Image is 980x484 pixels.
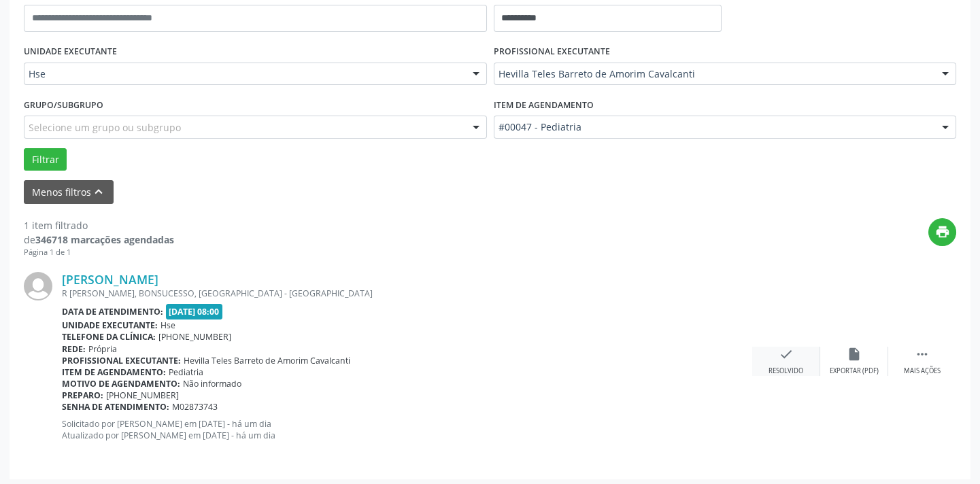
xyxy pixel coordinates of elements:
[904,366,941,376] div: Mais ações
[768,366,803,376] div: Resolvido
[62,418,752,441] p: Solicitado por [PERSON_NAME] em [DATE] - há um dia Atualizado por [PERSON_NAME] em [DATE] - há um...
[779,347,794,362] i: check
[494,94,594,116] label: Item de agendamento
[24,272,52,300] img: img
[935,224,950,239] i: print
[88,343,117,355] span: Própria
[499,67,929,81] span: Hevilla Teles Barreto de Amorim Cavalcanti
[830,366,879,376] div: Exportar (PDF)
[24,232,174,247] div: de
[35,233,174,246] strong: 346718 marcações agendadas
[169,366,203,378] span: Pediatria
[29,67,459,81] span: Hse
[158,331,231,343] span: [PHONE_NUMBER]
[62,401,169,413] b: Senha de atendimento:
[183,378,241,390] span: Não informado
[24,41,117,63] label: UNIDADE EXECUTANTE
[62,331,156,343] b: Telefone da clínica:
[62,343,86,355] b: Rede:
[24,247,174,258] div: Página 1 de 1
[24,148,67,171] button: Filtrar
[62,319,158,331] b: Unidade executante:
[928,218,956,246] button: print
[847,347,862,362] i: insert_drive_file
[166,304,223,319] span: [DATE] 08:00
[62,378,180,390] b: Motivo de agendamento:
[24,94,103,116] label: Grupo/Subgrupo
[62,355,181,366] b: Profissional executante:
[184,355,350,366] span: Hevilla Teles Barreto de Amorim Cavalcanti
[91,184,106,199] i: keyboard_arrow_up
[24,218,174,232] div: 1 item filtrado
[24,180,114,204] button: Menos filtroskeyboard_arrow_up
[62,390,103,401] b: Preparo:
[160,319,175,331] span: Hse
[106,390,179,401] span: [PHONE_NUMBER]
[62,306,163,317] b: Data de atendimento:
[494,41,610,63] label: PROFISSIONAL EXECUTANTE
[499,120,929,134] span: #00047 - Pediatria
[62,272,158,287] a: [PERSON_NAME]
[172,401,218,413] span: M02873743
[915,347,930,362] i: 
[29,120,181,135] span: Selecione um grupo ou subgrupo
[62,366,166,378] b: Item de agendamento:
[62,288,752,299] div: R [PERSON_NAME], BONSUCESSO, [GEOGRAPHIC_DATA] - [GEOGRAPHIC_DATA]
